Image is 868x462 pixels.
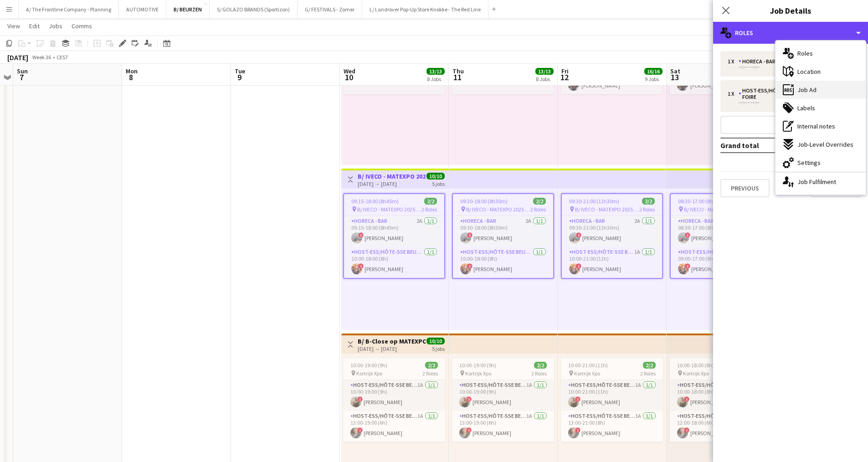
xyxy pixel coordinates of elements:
[466,427,472,433] span: !
[713,5,868,16] h3: Job Details
[576,232,581,238] span: !
[30,54,53,61] span: Week 36
[683,370,709,377] span: Kortrijk Xpo
[797,159,821,167] span: Settings
[422,370,438,377] span: 2 Roles
[7,53,28,62] div: [DATE]
[4,20,24,32] a: View
[466,206,530,213] span: B/ IVECO - MATEXPO 2025 (10-14/09)
[677,362,714,369] span: 10:00-18:00 (8h)
[645,76,662,82] div: 9 Jobs
[534,362,547,369] span: 2/2
[562,216,662,247] app-card-role: Horeca - Bar2A1/109:30-21:00 (11h30m)![PERSON_NAME]
[720,179,770,197] button: Previous
[670,193,772,279] app-job-card: 08:30-17:00 (8h30m)2/2 B/ IVECO - MATEXPO 2025 (10-14/09)2 RolesHoreca - Bar2A1/108:30-17:00 (8h3...
[56,54,68,61] div: CEST
[343,411,445,442] app-card-role: Host-ess/Hôte-sse Beurs - Foire1A1/113:00-19:00 (6h)![PERSON_NAME]
[26,20,43,32] a: Edit
[358,263,364,269] span: !
[45,20,66,32] a: Jobs
[678,198,725,205] span: 08:30-17:00 (8h30m)
[356,370,382,377] span: Kortrijk Xpo
[421,206,437,213] span: 2 Roles
[426,338,445,344] span: 10/10
[357,206,421,213] span: B/ IVECO - MATEXPO 2025 (10-14/09)
[459,362,496,369] span: 10:00-19:00 (9h)
[720,138,806,153] td: Grand total
[728,58,739,65] div: 1 x
[451,72,464,82] span: 11
[797,122,835,130] span: Internal notes
[576,263,581,269] span: !
[797,104,815,112] span: Labels
[644,68,663,75] span: 16/16
[670,411,772,442] app-card-role: Host-ess/Hôte-sse Beurs - Foire1A1/112:00-18:00 (6h)![PERSON_NAME]
[7,22,20,30] span: View
[670,358,772,442] app-job-card: 10:00-18:00 (8h)2/2 Kortrijk Xpo2 RolesHost-ess/Hôte-sse Beurs - Foire1A1/110:00-18:00 (8h)![PERS...
[639,206,655,213] span: 2 Roles
[344,247,444,278] app-card-role: Host-ess/Hôte-sse Beurs - Foire1/110:00-18:00 (8h)![PERSON_NAME]
[362,0,488,18] button: L/ Landrover Pop-Up Store Knokke - The Red Line
[642,198,655,205] span: 2/2
[640,370,656,377] span: 2 Roles
[671,216,771,247] app-card-role: Horeca - Bar2A1/108:30-17:00 (8h30m)![PERSON_NAME]
[452,193,554,279] app-job-card: 09:30-18:00 (8h30m)2/2 B/ IVECO - MATEXPO 2025 (10-14/09)2 RolesHoreca - Bar2A1/109:30-18:00 (8h3...
[357,396,363,402] span: !
[531,370,547,377] span: 2 Roles
[432,344,445,352] div: 5 jobs
[467,232,473,238] span: !
[344,67,355,75] span: Wed
[453,216,553,247] app-card-role: Horeca - Bar2A1/109:30-18:00 (8h30m)![PERSON_NAME]
[427,76,444,82] div: 8 Jobs
[530,206,546,213] span: 2 Roles
[535,68,554,75] span: 13/13
[344,216,444,247] app-card-role: Horeca - Bar2A1/109:15-18:00 (8h45m)![PERSON_NAME]
[533,198,546,205] span: 2/2
[17,67,28,75] span: Sun
[671,247,771,278] app-card-role: Host-ess/Hôte-sse Beurs - Foire1A1/109:00-17:00 (8h)![PERSON_NAME]
[776,173,866,191] div: Job Fulfilment
[797,86,817,94] span: Job Ad
[358,180,426,187] div: [DATE] → [DATE]
[29,22,40,30] span: Edit
[452,380,554,411] app-card-role: Host-ess/Hôte-sse Beurs - Foire1A1/110:00-19:00 (9h)![PERSON_NAME]
[797,67,821,76] span: Location
[343,193,445,279] app-job-card: 09:15-18:00 (8h45m)2/2 B/ IVECO - MATEXPO 2025 (10-14/09)2 RolesHoreca - Bar2A1/109:15-18:00 (8h4...
[561,358,663,442] app-job-card: 10:00-21:00 (11h)2/2 Kortrijk Xpo2 RolesHost-ess/Hôte-sse Beurs - Foire1A1/110:00-21:00 (11h)![PE...
[465,370,491,377] span: Kortrijk Xpo
[343,358,445,442] app-job-card: 10:00-19:00 (9h)2/2 Kortrijk Xpo2 RolesHost-ess/Hôte-sse Beurs - Foire1A1/110:00-19:00 (9h)![PERS...
[298,0,362,18] button: G/ FESTIVALS - Zomer
[358,232,364,238] span: !
[426,173,445,180] span: 10/10
[350,362,387,369] span: 10:00-19:00 (9h)
[684,396,689,402] span: !
[466,396,472,402] span: !
[684,206,748,213] span: B/ IVECO - MATEXPO 2025 (10-14/09)
[561,193,663,279] div: 09:30-21:00 (11h30m)2/2 B/ IVECO - MATEXPO 2025 (10-14/09)2 RolesHoreca - Bar2A1/109:30-21:00 (11...
[233,72,245,82] span: 9
[467,263,473,269] span: !
[561,67,569,75] span: Fri
[119,0,166,18] button: AUTOMOTIVE
[562,247,662,278] app-card-role: Host-ess/Hôte-sse Beurs - Foire1A1/110:00-21:00 (11h)![PERSON_NAME]
[351,198,399,205] span: 09:15-18:00 (8h45m)
[685,263,690,269] span: !
[536,76,553,82] div: 8 Jobs
[15,72,28,82] span: 7
[358,172,426,180] h3: B/ IVECO - MATEXPO 2025 (10-14/09)
[453,247,553,278] app-card-role: Host-ess/Hôte-sse Beurs - Foire1/110:00-18:00 (8h)![PERSON_NAME]
[425,362,438,369] span: 2/2
[728,91,739,97] div: 1 x
[452,67,464,75] span: Thu
[568,362,608,369] span: 10:00-21:00 (11h)
[575,396,580,402] span: !
[575,427,580,433] span: !
[684,427,689,433] span: !
[643,362,656,369] span: 2/2
[670,380,772,411] app-card-role: Host-ess/Hôte-sse Beurs - Foire1A1/110:00-18:00 (8h)![PERSON_NAME]
[728,100,844,105] div: --:-- - --:--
